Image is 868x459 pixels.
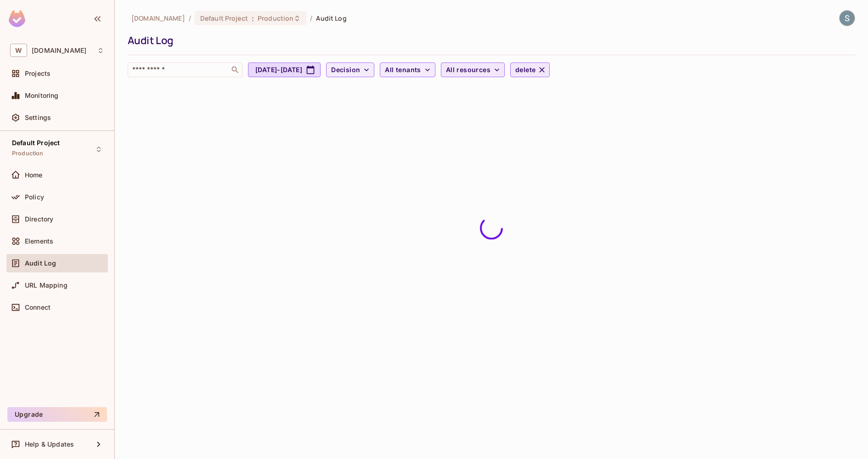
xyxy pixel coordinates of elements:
[25,92,59,99] span: Monitoring
[510,62,550,77] button: delete
[251,15,254,22] span: :
[25,193,44,201] span: Policy
[12,150,44,157] span: Production
[25,70,51,77] span: Projects
[441,62,505,77] button: All resources
[25,304,51,311] span: Connect
[25,171,43,179] span: Home
[25,238,53,245] span: Elements
[316,14,346,23] span: Audit Log
[310,14,312,23] li: /
[25,114,51,121] span: Settings
[25,441,74,448] span: Help & Updates
[128,34,851,47] div: Audit Log
[131,14,185,23] span: the active workspace
[32,47,86,54] span: Workspace: withpronto.com
[200,14,248,23] span: Default Project
[25,282,68,289] span: URL Mapping
[248,62,321,77] button: [DATE]-[DATE]
[326,62,374,77] button: Decision
[446,64,490,76] span: All resources
[258,14,293,23] span: Production
[380,62,435,77] button: All tenants
[385,64,421,76] span: All tenants
[25,260,56,267] span: Audit Log
[515,64,535,76] span: delete
[25,215,53,223] span: Directory
[840,11,855,26] img: Shekhar Tyagi
[331,64,360,76] span: Decision
[12,139,60,147] span: Default Project
[7,407,107,422] button: Upgrade
[9,10,25,27] img: SReyMgAAAABJRU5ErkJggg==
[10,44,27,57] span: W
[189,14,191,23] li: /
